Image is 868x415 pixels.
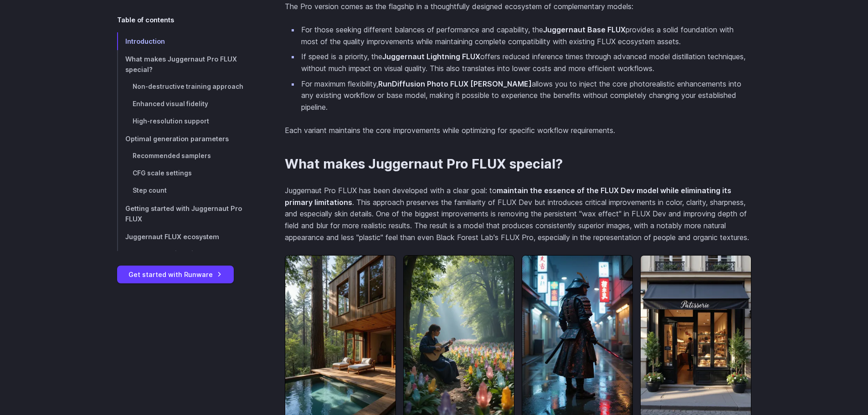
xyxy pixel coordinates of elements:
[117,96,256,113] a: Enhanced visual fidelity
[285,156,563,172] a: What makes Juggernaut Pro FLUX special?
[117,113,256,130] a: High-resolution support
[117,266,234,283] a: Get started with Runware
[117,228,256,246] a: Juggernaut FLUX ecosystem
[285,125,751,137] p: Each variant maintains the core improvements while optimizing for specific workflow requirements.
[117,182,256,200] a: Step count
[133,118,209,125] span: High-resolution support
[117,78,256,96] a: Non-destructive training approach
[117,32,256,50] a: Introduction
[133,250,219,257] span: Juggernaut Lightning FLUX
[285,186,731,207] strong: maintain the essence of the FLUX Dev model while eliminating its primary limitations
[299,78,751,113] li: For maximum flexibility, allows you to inject the core photorealistic enhancements into any exist...
[543,25,626,34] strong: Juggernaut Base FLUX
[117,200,256,228] a: Getting started with Juggernaut Pro FLUX
[117,50,256,78] a: What makes Juggernaut Pro FLUX special?
[133,83,243,90] span: Non-destructive training approach
[117,130,256,148] a: Optimal generation parameters
[117,246,256,263] a: Juggernaut Lightning FLUX
[378,79,532,88] strong: RunDiffusion Photo FLUX [PERSON_NAME]
[133,187,167,194] span: Step count
[125,55,237,73] span: What makes Juggernaut Pro FLUX special?
[133,152,211,159] span: Recommended samplers
[133,100,208,108] span: Enhanced visual fidelity
[125,37,165,45] span: Introduction
[299,51,751,74] li: If speed is a priority, the offers reduced inference times through advanced model distillation te...
[382,52,480,61] strong: Juggernaut Lightning FLUX
[125,205,242,223] span: Getting started with Juggernaut Pro FLUX
[285,185,751,243] p: Juggernaut Pro FLUX has been developed with a clear goal: to . This approach preserves the famili...
[299,24,751,47] li: For those seeking different balances of performance and capability, the provides a solid foundati...
[117,15,174,25] span: Table of contents
[133,169,192,177] span: CFG scale settings
[285,1,751,13] p: The Pro version comes as the flagship in a thoughtfully designed ecosystem of complementary models:
[117,148,256,165] a: Recommended samplers
[125,135,229,143] span: Optimal generation parameters
[125,233,219,241] span: Juggernaut FLUX ecosystem
[117,165,256,182] a: CFG scale settings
